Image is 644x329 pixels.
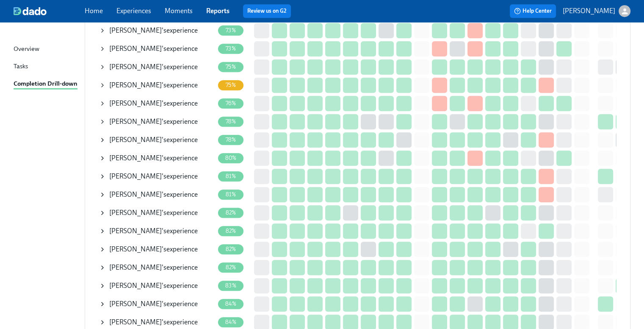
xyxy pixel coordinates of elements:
[99,22,214,39] div: [PERSON_NAME]'sexperience
[109,227,162,235] span: [PERSON_NAME]
[165,7,193,15] a: Moments
[221,137,241,143] span: 78%
[221,173,241,179] span: 81%
[220,282,241,289] span: 83%
[99,77,214,94] div: [PERSON_NAME]'sexperience
[220,155,242,161] span: 80%
[109,26,162,34] span: [PERSON_NAME]
[221,64,241,70] span: 75%
[206,7,229,15] a: Reports
[109,44,198,53] div: 's experience
[221,191,241,198] span: 81%
[99,40,214,57] div: [PERSON_NAME]'sexperience
[109,154,162,162] span: [PERSON_NAME]
[14,7,47,15] img: dado
[109,318,162,326] span: [PERSON_NAME]
[109,153,198,163] div: 's experience
[221,45,241,52] span: 73%
[109,245,162,253] span: [PERSON_NAME]
[99,277,214,294] div: [PERSON_NAME]'sexperience
[220,301,241,307] span: 84%
[109,318,198,327] div: 's experience
[109,81,198,90] div: 's experience
[514,7,552,15] span: Help Center
[109,81,162,89] span: [PERSON_NAME]
[109,172,198,181] div: 's experience
[99,59,214,75] div: [PERSON_NAME]'sexperience
[563,6,615,16] p: [PERSON_NAME]
[109,117,162,125] span: [PERSON_NAME]
[221,246,241,252] span: 82%
[14,7,85,15] a: dado
[221,82,241,88] span: 75%
[99,168,214,185] div: [PERSON_NAME]'sexperience
[109,117,198,126] div: 's experience
[109,263,198,272] div: 's experience
[109,190,198,199] div: 's experience
[221,27,241,33] span: 73%
[109,63,162,71] span: [PERSON_NAME]
[109,300,162,308] span: [PERSON_NAME]
[221,100,241,106] span: 76%
[109,245,198,254] div: 's experience
[109,209,162,217] span: [PERSON_NAME]
[221,228,241,234] span: 82%
[109,208,198,217] div: 's experience
[221,209,241,216] span: 82%
[221,118,241,125] span: 78%
[510,4,556,18] button: Help Center
[109,172,162,180] span: [PERSON_NAME]
[220,319,241,325] span: 84%
[14,44,78,55] a: Overview
[99,296,214,312] div: [PERSON_NAME]'sexperience
[109,99,198,108] div: 's experience
[99,95,214,112] div: [PERSON_NAME]'sexperience
[99,113,214,130] div: [PERSON_NAME]'sexperience
[116,7,151,15] a: Experiences
[99,131,214,148] div: [PERSON_NAME]'sexperience
[243,4,291,18] button: Review us on G2
[85,7,103,15] a: Home
[221,264,241,270] span: 82%
[109,136,162,144] span: [PERSON_NAME]
[109,26,198,35] div: 's experience
[99,241,214,258] div: [PERSON_NAME]'sexperience
[109,263,162,271] span: [PERSON_NAME]
[14,61,78,72] a: Tasks
[109,45,162,53] span: [PERSON_NAME]
[109,226,198,236] div: 's experience
[14,61,28,72] div: Tasks
[99,186,214,203] div: [PERSON_NAME]'sexperience
[99,204,214,221] div: [PERSON_NAME]'sexperience
[14,44,39,55] div: Overview
[99,259,214,276] div: [PERSON_NAME]'sexperience
[99,223,214,240] div: [PERSON_NAME]'sexperience
[109,62,198,72] div: 's experience
[109,135,198,145] div: 's experience
[109,99,162,107] span: [PERSON_NAME]
[109,282,162,290] span: [PERSON_NAME]
[247,7,287,15] a: Review us on G2
[563,5,630,17] button: [PERSON_NAME]
[109,281,198,290] div: 's experience
[109,190,162,198] span: [PERSON_NAME]
[99,150,214,167] div: [PERSON_NAME]'sexperience
[14,79,78,89] a: Completion Drill-down
[109,299,198,309] div: 's experience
